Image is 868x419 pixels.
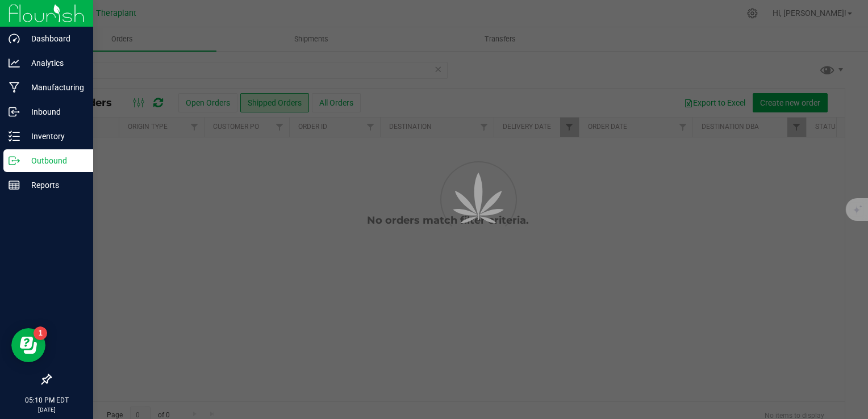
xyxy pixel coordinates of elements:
[5,395,88,405] p: 05:10 PM EDT
[9,106,20,118] inline-svg: Inbound
[20,81,88,94] p: Manufacturing
[20,105,88,119] p: Inbound
[9,57,20,69] inline-svg: Analytics
[20,56,88,70] p: Analytics
[34,326,47,340] iframe: Resource center unread badge
[9,131,20,142] inline-svg: Inventory
[20,129,88,143] p: Inventory
[20,32,88,45] p: Dashboard
[20,154,88,167] p: Outbound
[9,82,20,93] inline-svg: Manufacturing
[20,178,88,192] p: Reports
[5,405,88,414] p: [DATE]
[9,33,20,44] inline-svg: Dashboard
[9,155,20,166] inline-svg: Outbound
[9,179,20,191] inline-svg: Reports
[11,328,45,362] iframe: Resource center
